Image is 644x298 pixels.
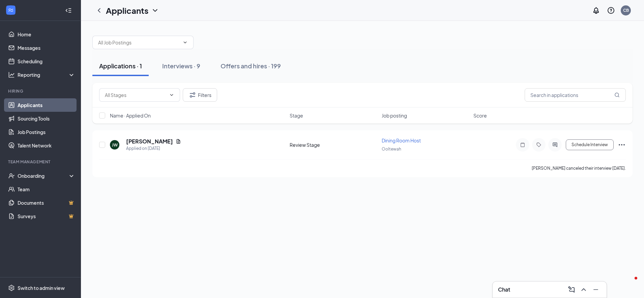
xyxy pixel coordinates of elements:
[182,40,188,45] svg: ChevronDown
[592,286,600,294] svg: Minimize
[18,172,69,179] div: Onboarding
[106,5,148,16] h1: Applicants
[8,88,74,94] div: Hiring
[18,41,75,55] a: Messages
[7,7,14,13] svg: WorkstreamLogo
[18,209,75,223] a: SurveysCrown
[110,112,151,119] span: Name · Applied On
[525,88,626,102] input: Search in applications
[551,142,559,147] svg: ActiveChat
[8,172,15,179] svg: UserCheck
[221,62,281,70] div: Offers and hires · 199
[382,112,407,119] span: Job posting
[566,284,577,295] button: ComposeMessage
[18,71,76,78] div: Reporting
[188,91,197,99] svg: Filter
[95,6,103,14] svg: ChevronLeft
[98,39,180,46] input: All Job Postings
[183,88,217,102] button: Filter Filters
[532,165,626,172] div: [PERSON_NAME] canceled their interview [DATE].
[18,285,65,291] div: Switch to admin view
[126,145,181,152] div: Applied on [DATE]
[592,6,600,14] svg: Notifications
[498,286,510,293] h3: Chat
[151,6,159,14] svg: ChevronDown
[126,138,173,145] h5: [PERSON_NAME]
[623,7,629,13] div: CB
[18,125,75,139] a: Job Postings
[8,285,15,291] svg: Settings
[607,6,615,14] svg: QuestionInfo
[621,275,637,291] iframe: Intercom live chat
[18,28,75,41] a: Home
[8,159,74,165] div: Team Management
[473,112,487,119] span: Score
[578,284,589,295] button: ChevronUp
[99,62,142,70] div: Applications · 1
[535,142,543,147] svg: Tag
[18,112,75,125] a: Sourcing Tools
[18,196,75,209] a: DocumentsCrown
[18,183,75,196] a: Team
[590,284,601,295] button: Minimize
[112,142,118,148] div: JW
[65,7,72,14] svg: Collapse
[105,91,166,99] input: All Stages
[614,92,620,98] svg: MagnifyingGlass
[290,112,303,119] span: Stage
[382,146,401,152] span: Ooltewah
[176,139,181,144] svg: Document
[18,139,75,152] a: Talent Network
[618,141,626,149] svg: Ellipses
[169,92,174,98] svg: ChevronDown
[382,137,421,143] span: Dining Room Host
[18,98,75,112] a: Applicants
[18,55,75,68] a: Scheduling
[8,71,15,78] svg: Analysis
[566,139,614,150] button: Schedule Interview
[519,142,527,147] svg: Note
[162,62,200,70] div: Interviews · 9
[580,286,588,294] svg: ChevronUp
[567,286,576,294] svg: ComposeMessage
[290,141,378,148] div: Review Stage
